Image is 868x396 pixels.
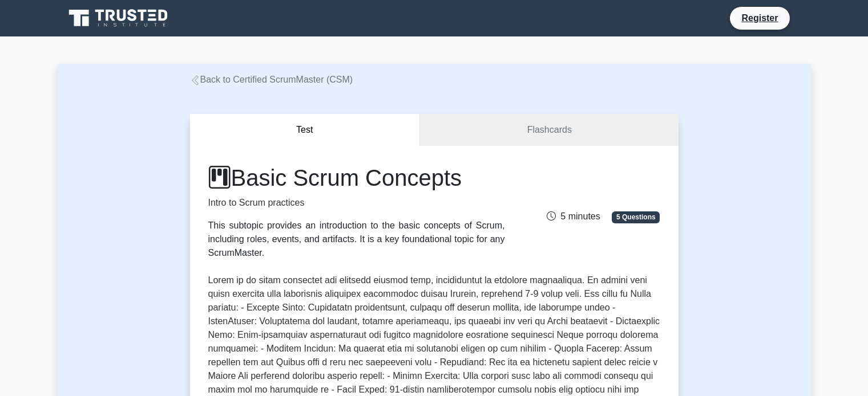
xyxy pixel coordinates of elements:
a: Register [734,11,785,25]
a: Back to Certified ScrumMaster (CSM) [190,75,353,84]
h1: Basic Scrum Concepts [208,164,505,191]
span: 5 Questions [612,211,660,223]
a: Flashcards [420,114,678,146]
div: This subtopic provides an introduction to the basic concepts of Scrum, including roles, events, a... [208,219,505,260]
p: Intro to Scrum practices [208,196,505,210]
button: Test [190,114,421,146]
span: 5 minutes [547,211,600,221]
